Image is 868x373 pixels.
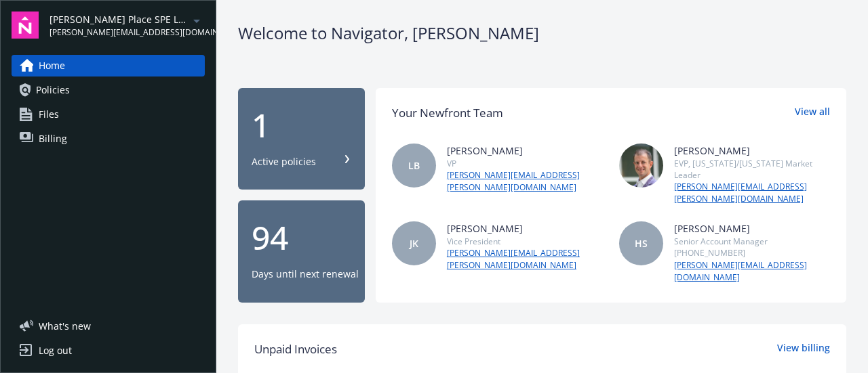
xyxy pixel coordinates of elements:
[12,55,205,76] a: Home
[50,12,205,39] button: [PERSON_NAME] Place SPE LLC[PERSON_NAME][EMAIL_ADDRESS][DOMAIN_NAME]arrowDropDown
[252,267,359,281] div: Days until next renewal
[674,181,830,205] a: [PERSON_NAME][EMAIL_ADDRESS][PERSON_NAME][DOMAIN_NAME]
[252,109,351,141] div: 1
[12,128,205,150] a: Billing
[12,104,205,125] a: Files
[447,169,603,194] a: [PERSON_NAME][EMAIL_ADDRESS][PERSON_NAME][DOMAIN_NAME]
[674,221,830,236] div: [PERSON_NAME]
[795,104,830,122] a: View all
[447,221,603,236] div: [PERSON_NAME]
[252,221,351,254] div: 94
[238,88,365,190] button: 1Active policies
[238,200,365,303] button: 94Days until next renewal
[674,236,830,247] div: Senior Account Manager
[39,319,91,333] span: What ' s new
[12,319,113,333] button: What's new
[674,144,830,158] div: [PERSON_NAME]
[39,55,65,76] span: Home
[447,158,603,169] div: VP
[254,341,337,358] span: Unpaid Invoices
[619,144,663,188] img: photo
[50,26,189,39] span: [PERSON_NAME][EMAIL_ADDRESS][DOMAIN_NAME]
[39,104,59,125] span: Files
[39,340,72,361] div: Log out
[252,155,316,169] div: Active policies
[39,128,67,150] span: Billing
[410,236,418,250] span: JK
[447,144,603,158] div: [PERSON_NAME]
[50,12,189,26] span: [PERSON_NAME] Place SPE LLC
[635,236,648,250] span: HS
[447,247,603,271] a: [PERSON_NAME][EMAIL_ADDRESS][PERSON_NAME][DOMAIN_NAME]
[674,247,830,259] div: [PHONE_NUMBER]
[447,236,603,247] div: Vice President
[674,259,830,284] a: [PERSON_NAME][EMAIL_ADDRESS][DOMAIN_NAME]
[189,12,205,28] a: arrowDropDown
[777,341,830,358] a: View billing
[36,79,70,101] span: Policies
[408,158,420,173] span: LB
[392,104,503,122] div: Your Newfront Team
[12,79,205,101] a: Policies
[12,12,39,39] img: navigator-logo.svg
[674,158,830,181] div: EVP, [US_STATE]/[US_STATE] Market Leader
[238,22,846,45] div: Welcome to Navigator , [PERSON_NAME]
